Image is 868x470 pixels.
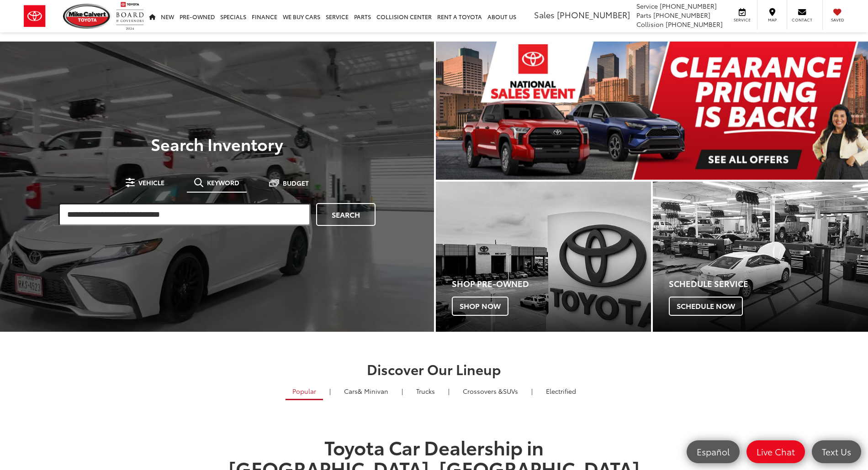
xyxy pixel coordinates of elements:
span: [PHONE_NUMBER] [557,9,630,21]
span: [PHONE_NUMBER] [660,1,717,10]
span: Parts [636,10,651,20]
a: Search [316,203,376,226]
span: & Minivan [358,386,388,396]
span: Español [692,446,734,457]
span: Contact [792,17,812,23]
span: Text Us [817,446,856,457]
span: Budget [283,180,309,186]
h4: Schedule Service [669,279,868,288]
h3: Search Inventory [38,135,396,153]
li: | [399,386,405,396]
span: Keyword [207,179,239,186]
span: Service [636,1,658,10]
div: Toyota [436,182,651,332]
section: Carousel section with vehicle pictures - may contain disclaimers. [436,42,868,180]
a: Trucks [409,383,442,399]
span: Live Chat [752,446,799,457]
a: Cars [337,383,395,399]
img: Clearance Pricing Is Back [436,42,868,180]
a: Shop Pre-Owned Shop Now [436,182,651,332]
div: carousel slide number 1 of 1 [436,42,868,180]
span: Crossovers & [463,386,503,396]
a: Español [687,440,740,463]
span: [PHONE_NUMBER] [666,20,723,29]
h2: Discover Our Lineup [112,361,756,376]
span: Collision [636,20,664,29]
a: Electrified [539,383,583,399]
span: Shop Now [452,297,508,316]
a: SUVs [456,383,525,399]
li: | [327,386,333,396]
span: Sales [534,9,555,21]
span: Map [762,17,782,23]
span: Service [732,17,752,23]
a: Text Us [812,440,861,463]
li: | [446,386,452,396]
a: Schedule Service Schedule Now [653,182,868,332]
span: Saved [827,17,847,23]
a: Popular [286,383,323,400]
a: Live Chat [746,440,805,463]
span: Schedule Now [669,297,743,316]
div: Toyota [653,182,868,332]
img: Mike Calvert Toyota [63,4,111,29]
li: | [529,386,535,396]
span: Vehicle [138,179,164,186]
span: [PHONE_NUMBER] [653,10,710,20]
h4: Shop Pre-Owned [452,279,651,288]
